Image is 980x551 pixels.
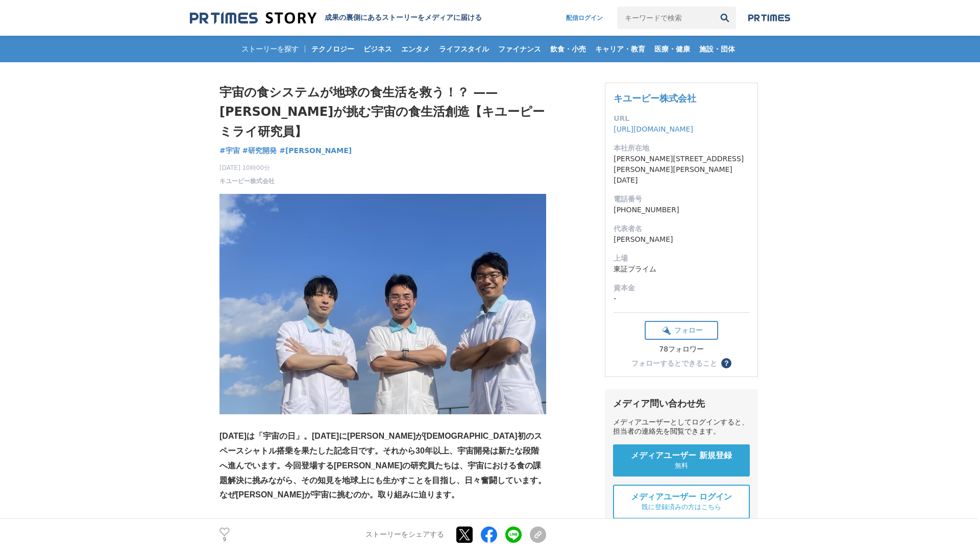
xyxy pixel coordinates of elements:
[614,143,749,154] dt: 本社所在地
[307,44,358,54] span: テクノロジー
[614,253,749,264] dt: 上場
[614,293,749,304] dd: -
[614,234,749,245] dd: [PERSON_NAME]
[591,36,649,62] a: キャリア・教育
[359,44,396,54] span: ビジネス
[650,36,694,62] a: 医療・健康
[279,145,352,156] a: #[PERSON_NAME]
[613,397,750,410] div: メディア問い合わせ先
[614,205,749,215] dd: [PHONE_NUMBER]
[397,44,434,54] span: エンタメ
[631,360,717,367] div: フォローするとできること
[219,537,230,542] p: 9
[546,44,590,54] span: 飲食・小売
[645,345,718,354] div: 78フォロワー
[614,283,749,293] dt: 資本金
[613,444,750,477] a: メディアユーザー 新規登録 無料
[556,7,613,29] a: 配信ログイン
[650,44,694,54] span: 医療・健康
[325,13,482,22] h2: 成果の裏側にあるストーリーをメディアに届ける
[365,531,444,540] p: ストーリーをシェアする
[613,418,750,436] div: メディアユーザーとしてログインすると、担当者の連絡先を閲覧できます。
[219,194,546,414] img: thumbnail_24e871d0-83d7-11f0-81ba-bfccc2c5b4a3.jpg
[279,146,352,155] span: #[PERSON_NAME]
[546,36,590,62] a: 飲食・小売
[219,517,546,532] p: 研究員プロフィール（写真左から）
[614,194,749,205] dt: 電話番号
[219,432,546,499] strong: [DATE]は「宇宙の日」。[DATE]に[PERSON_NAME]が[DEMOGRAPHIC_DATA]初のスペースシャトル搭乗を果たした記念日です。それから30年以上、宇宙開発は新たな段階へ...
[631,492,732,503] span: メディアユーザー ログイン
[617,7,714,29] input: キーワードで検索
[675,461,688,470] span: 無料
[219,177,275,186] a: キユーピー株式会社
[631,450,732,461] span: メディアユーザー 新規登録
[645,321,718,340] button: フォロー
[435,36,493,62] a: ライフスタイル
[219,163,275,172] span: [DATE] 10時00分
[613,485,750,519] a: メディアユーザー ログイン 既に登録済みの方はこちら
[190,11,316,25] img: 成果の裏側にあるストーリーをメディアに届ける
[614,113,749,124] dt: URL
[614,93,696,104] a: キユーピー株式会社
[591,44,649,54] span: キャリア・教育
[695,36,739,62] a: 施設・団体
[359,36,396,62] a: ビジネス
[242,146,277,155] span: #研究開発
[219,146,240,155] span: #宇宙
[219,145,240,156] a: #宇宙
[190,11,482,25] a: 成果の裏側にあるストーリーをメディアに届ける 成果の裏側にあるストーリーをメディアに届ける
[723,360,730,367] span: ？
[614,154,749,186] dd: [PERSON_NAME][STREET_ADDRESS][PERSON_NAME][PERSON_NAME][DATE]
[397,36,434,62] a: エンタメ
[435,44,493,54] span: ライフスタイル
[614,264,749,274] dd: 東証プライム
[494,36,545,62] a: ファイナンス
[242,145,277,156] a: #研究開発
[642,503,721,512] span: 既に登録済みの方はこちら
[614,125,693,133] a: [URL][DOMAIN_NAME]
[494,44,545,54] span: ファイナンス
[307,36,358,62] a: テクノロジー
[219,83,546,141] h1: 宇宙の食システムが地球の食生活を救う！？ —— [PERSON_NAME]が挑む宇宙の食生活創造【キユーピー ミライ研究員】
[748,14,790,22] img: prtimes
[714,7,736,29] button: 検索
[721,358,731,368] button: ？
[695,44,739,54] span: 施設・団体
[614,223,749,234] dt: 代表者名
